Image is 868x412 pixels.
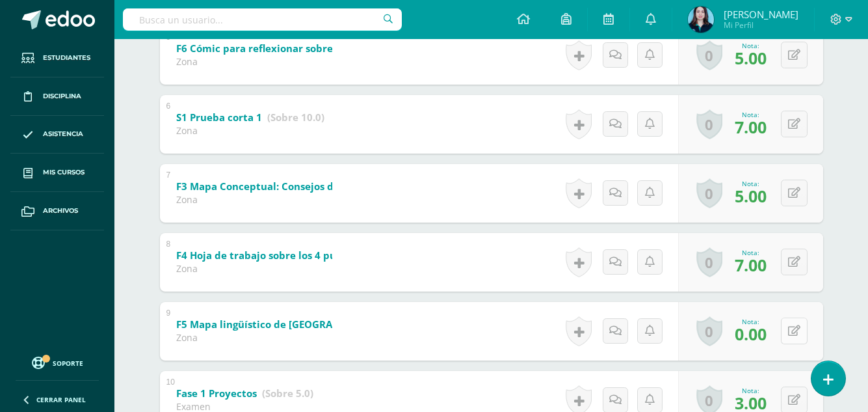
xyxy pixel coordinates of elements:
span: Estudiantes [43,53,90,63]
img: 58a3fbeca66addd3cac8df0ed67b710d.png [688,7,714,33]
b: S1 Prueba corta 1 [176,111,262,124]
b: F3 Mapa Conceptual: Consejos de desarrollo en [GEOGRAPHIC_DATA] [176,180,509,193]
span: Disciplina [43,91,81,102]
div: Nota: [735,41,767,50]
a: F4 Hoja de trabajo sobre los 4 pueblos [176,245,425,266]
strong: (Sobre 5.0) [262,387,313,400]
a: Soporte [16,353,99,371]
div: Zona [176,331,332,344]
b: Fase 1 Proyectos [176,387,257,400]
b: F4 Hoja de trabajo sobre los 4 pueblos [176,249,362,262]
div: Nota: [735,179,767,188]
a: 0 [696,178,722,208]
span: 7.00 [735,116,767,138]
a: 0 [696,316,722,346]
span: 7.00 [735,254,767,276]
strong: (Sobre 10.0) [267,111,324,124]
a: Estudiantes [10,39,104,77]
a: S1 Prueba corta 1 (Sobre 10.0) [176,107,324,128]
a: Mis cursos [10,154,104,192]
span: Cerrar panel [36,395,86,404]
input: Busca un usuario... [123,8,402,31]
a: Fase 1 Proyectos (Sobre 5.0) [176,383,313,404]
div: Nota: [735,386,767,395]
span: Soporte [53,359,83,368]
span: 5.00 [735,47,767,69]
a: 0 [696,40,722,70]
a: 0 [696,109,722,139]
a: Archivos [10,192,104,230]
span: 0.00 [735,323,767,345]
span: Mis cursos [43,167,85,178]
a: F3 Mapa Conceptual: Consejos de desarrollo en [GEOGRAPHIC_DATA] [176,176,566,197]
span: Mi Perfil [724,20,798,31]
div: Zona [176,55,332,68]
span: 5.00 [735,185,767,207]
b: F5 Mapa lingüístico de [GEOGRAPHIC_DATA] [176,318,388,331]
a: Asistencia [10,116,104,154]
span: [PERSON_NAME] [724,8,798,21]
div: Zona [176,262,332,275]
span: Archivos [43,206,78,216]
span: Asistencia [43,129,83,139]
a: Disciplina [10,77,104,116]
a: 0 [696,247,722,277]
div: Zona [176,124,324,137]
div: Nota: [735,110,767,119]
b: F6 Cómic para reflexionar sobre la convivencia [176,42,406,55]
div: Nota: [735,248,767,257]
div: Zona [176,193,332,206]
div: Nota: [735,317,767,326]
a: F6 Cómic para reflexionar sobre la convivencia [176,38,463,59]
a: F5 Mapa lingüístico de [GEOGRAPHIC_DATA] [176,314,445,335]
